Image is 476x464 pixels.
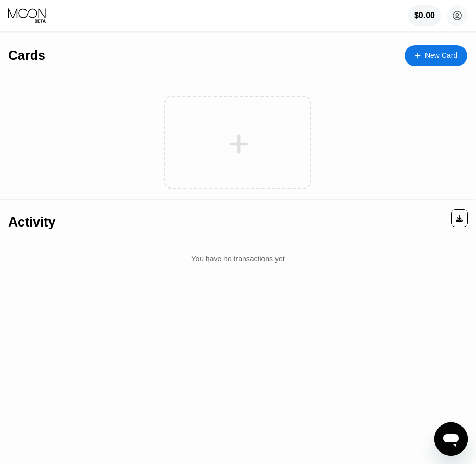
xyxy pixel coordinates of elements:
div: You have no transactions yet [8,244,468,273]
div: New Card [405,45,467,66]
div: Cards [8,48,45,63]
div: Activity [8,215,55,230]
iframe: Button to launch messaging window [434,422,468,456]
div: New Card [425,51,457,60]
div: $0.00 [414,11,435,20]
div: $0.00 [408,5,441,26]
